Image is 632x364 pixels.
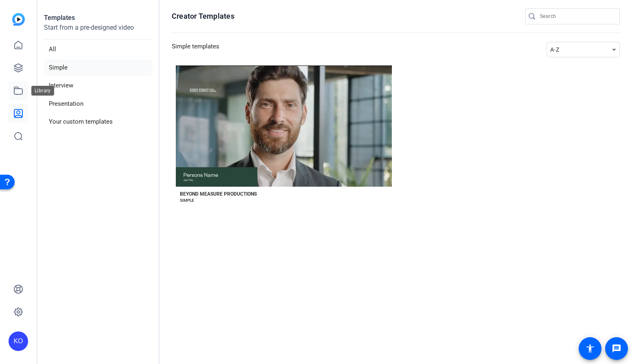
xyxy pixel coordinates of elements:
li: Your custom templates [44,113,152,130]
div: KO [9,331,28,351]
span: A-Z [550,46,559,53]
img: blue-gradient.svg [12,13,25,26]
div: Library [31,86,54,96]
div: SIMPLE [180,197,194,204]
li: Interview [44,77,152,94]
li: All [44,41,152,58]
li: Presentation [44,96,152,112]
h3: Simple templates [172,42,219,57]
mat-icon: message [612,344,621,353]
li: Simple [44,59,152,76]
div: BEYOND MEASURE PRODUCTIONS [180,191,257,197]
button: Template image [176,65,392,187]
input: Search [540,11,613,21]
p: Start from a pre-designed video [44,23,152,39]
strong: Templates [44,14,75,22]
mat-icon: accessibility [585,344,595,353]
h1: Creator Templates [172,11,234,21]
